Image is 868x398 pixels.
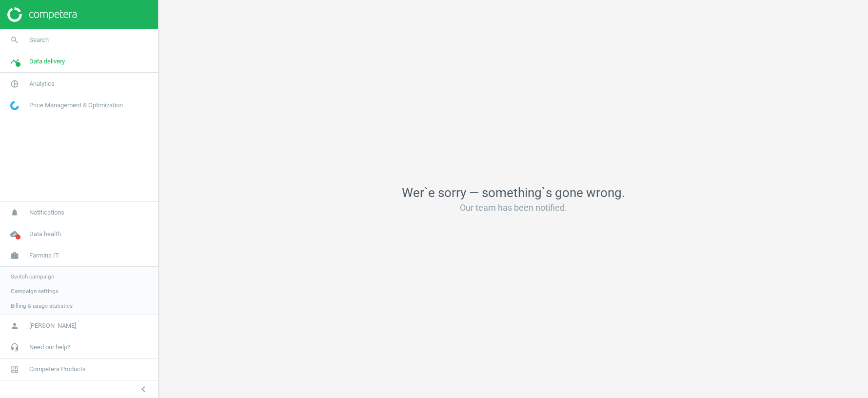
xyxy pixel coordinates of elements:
img: ajHJNr6hYgQAAAAASUVORK5CYII= [7,7,77,22]
i: cloud_done [5,225,24,243]
span: Data delivery [29,57,65,66]
i: timeline [5,52,24,71]
span: Switch campaign [11,273,54,280]
span: Farmina IT [29,251,59,260]
span: Billing & usage statistics [11,302,73,310]
i: person [5,317,24,335]
i: work [5,246,24,265]
p: Our team has been notified. [402,202,625,214]
i: notifications [5,203,24,222]
i: search [5,31,24,49]
span: Search [29,36,49,44]
span: Data health [29,230,61,239]
span: Price Management & Optimization [29,101,123,110]
i: headset_mic [5,338,24,357]
span: [PERSON_NAME] [29,321,76,330]
span: Campaign settings [11,287,59,295]
i: chevron_left [138,383,149,395]
p: Wer`e sorry — something`s gone wrong. [402,184,625,202]
span: Competera Products [29,365,86,374]
span: Notifications [29,208,64,217]
button: chevron_left [131,383,156,396]
span: Analytics [29,80,55,88]
i: pie_chart_outlined [5,75,24,93]
img: wGWNvw8QSZomAAAAABJRU5ErkJggg== [10,101,19,110]
span: Need our help? [29,343,70,352]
